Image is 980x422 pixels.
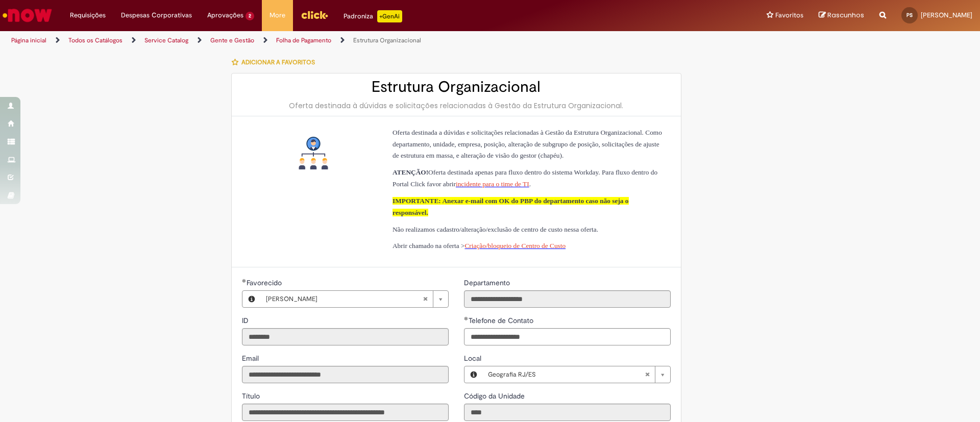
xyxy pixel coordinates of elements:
[906,12,913,18] span: PS
[242,366,449,383] input: Email
[464,404,671,421] input: Código da Unidade
[393,168,657,188] span: Oferta destinada apenas para fluxo dentro do sistema Workday. Para fluxo dentro do Portal Click f...
[464,278,512,287] span: Somente leitura - Departamento
[207,10,243,20] span: Aprovações
[301,7,328,22] img: click_logo_yellow_360x200.png
[393,197,629,216] span: IMPORTANTE: Anexar e-mail com OK do PBP do departamento caso não seja o responsável.
[393,242,464,250] span: Abrir chamado na oferta >
[344,10,402,22] div: Padroniza
[210,36,254,44] a: Gente e Gestão
[68,36,122,44] a: Todos os Catálogos
[266,291,423,307] span: [PERSON_NAME]
[377,10,402,22] p: +GenAi
[242,391,262,401] span: Somente leitura - Título
[393,226,598,233] span: Não realizamos cadastro/alteração/exclusão de centro de custo nessa oferta.
[246,12,254,20] span: 2
[242,316,251,325] span: Somente leitura - ID
[483,366,670,383] a: Geografia RJ/ESLimpar campo Local
[393,129,662,160] span: Oferta destinada a dúvidas e solicitações relacionadas à Gestão da Estrutura Organizacional. Como...
[276,36,331,44] a: Folha de Pagamento
[464,278,512,288] label: Somente leitura - Departamento
[529,180,531,188] span: .
[242,315,251,326] label: Somente leitura - ID
[8,31,646,50] ul: Trilhas de página
[353,36,421,44] a: Estrutura Organizacional
[11,36,46,44] a: Página inicial
[242,79,671,95] h2: Estrutura Organizacional
[144,36,188,44] a: Service Catalog
[242,291,261,307] button: Favorecido, Visualizar este registro Priscila Alves Morais Da Silva
[70,10,106,20] span: Requisições
[269,10,285,20] span: More
[921,11,972,19] span: [PERSON_NAME]
[488,366,645,383] span: Geografia RJ/ES
[456,180,529,188] a: incidente para o time de TI
[242,328,449,345] input: ID
[464,290,671,308] input: Departamento
[242,354,261,363] span: Somente leitura - Email
[242,279,247,283] span: Obrigatório Preenchido
[464,391,527,401] span: Somente leitura - Código da Unidade
[819,11,864,20] a: Rascunhos
[464,316,469,320] span: Obrigatório Preenchido
[242,391,262,401] label: Somente leitura - Título
[775,10,803,20] span: Favoritos
[241,58,315,66] span: Adicionar a Favoritos
[418,291,433,307] abbr: Limpar campo Favorecido
[469,316,535,325] span: Telefone de Contato
[242,353,261,363] label: Somente leitura - Email
[121,10,192,20] span: Despesas Corporativas
[261,291,448,307] a: [PERSON_NAME]Limpar campo Favorecido
[393,168,428,176] span: ATENÇÃO!
[242,101,671,111] div: Oferta destinada à dúvidas e solicitações relacionadas à Gestão da Estrutura Organizacional.
[640,366,655,383] abbr: Limpar campo Local
[297,137,330,169] img: Estrutura Organizacional
[464,391,527,401] label: Somente leitura - Código da Unidade
[242,404,449,421] input: Título
[464,354,483,363] span: Local
[464,328,671,345] input: Telefone de Contato
[1,5,54,26] img: ServiceNow
[247,278,284,287] span: Necessários - Favorecido
[231,52,321,73] button: Adicionar a Favoritos
[464,366,483,383] button: Local, Visualizar este registro Geografia RJ/ES
[827,10,864,20] span: Rascunhos
[464,242,566,250] a: Criação/bloqueio de Centro de Custo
